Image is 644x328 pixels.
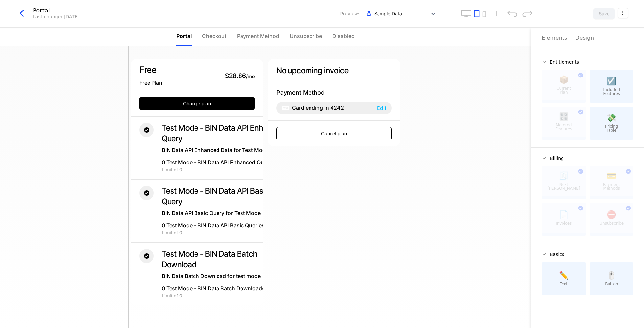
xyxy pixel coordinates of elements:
[139,186,154,200] i: check-rounded
[340,11,359,17] span: Preview:
[162,222,278,229] span: 0 Test Mode - BIN Data API Basic Queries used
[292,104,329,111] span: Card ending in
[162,123,285,143] span: Test Mode - BIN Data API Enhanced Query
[246,73,255,79] sub: / mo
[593,8,615,20] button: Save
[559,272,569,279] span: ✏️
[162,210,261,216] span: BIN Data API Basic Query for Test Mode
[507,10,517,17] div: undo
[482,11,486,17] button: mobile
[139,123,154,137] i: check-rounded
[607,272,616,279] span: 🖱️
[162,273,261,279] span: BIN Data Batch Download for test mode
[162,186,269,206] span: Test Mode - BIN Data API Basic Query
[162,167,182,172] span: Limit of 0
[276,66,349,75] span: No upcoming invoice
[550,156,564,161] span: Billing
[33,13,79,20] div: Last changed [DATE]
[560,282,568,286] span: Text
[276,89,325,97] span: Payment Method
[550,60,579,64] span: Entitlements
[603,88,620,96] span: Included Features
[162,285,279,292] span: 0 Test Mode - BIN Data Batch Downloads used
[33,8,79,13] div: Portal
[377,105,386,111] span: Edit
[225,72,246,80] span: $28.86
[202,32,226,40] span: Checkout
[276,127,392,140] button: Cancel plan
[139,97,255,110] button: Change plan
[139,249,154,263] i: check-rounded
[330,104,344,111] span: 4242
[550,252,564,257] span: Basics
[607,77,616,85] span: ☑️
[139,79,162,87] span: Free Plan
[162,230,182,235] span: Limit of 0
[162,249,257,269] span: Test Mode - BIN Data Batch Download
[542,34,567,42] div: Elements
[575,34,594,42] div: Design
[176,32,192,40] span: Portal
[461,10,471,17] button: desktop
[237,32,279,40] span: Payment Method
[605,124,618,132] span: Pricing Table
[139,65,162,74] span: Free
[162,147,268,153] span: BIN Data API Enhanced Data for Test Mode
[605,282,618,286] span: Button
[618,8,628,18] button: Select action
[290,32,322,40] span: Unsubscribe
[162,293,182,298] span: Limit of 0
[522,10,532,17] div: redo
[162,159,290,165] span: 0 Test Mode - BIN Data API Enhanced Queries used
[542,28,633,49] div: Choose Sub Page
[607,114,616,122] span: 💸
[474,10,480,17] button: tablet
[333,32,355,40] span: Disabled
[282,104,289,112] i: visa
